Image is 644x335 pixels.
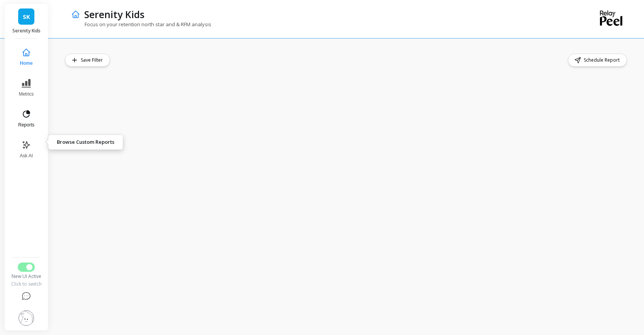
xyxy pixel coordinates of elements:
button: Save Filter [65,54,110,67]
button: Help [10,287,42,306]
button: Ask AI [14,136,39,163]
p: Serenity Kids [12,28,41,34]
p: Focus on your retention north star and & RFM analysis [71,21,211,28]
span: Save Filter [81,56,105,64]
span: Metrics [19,91,34,97]
button: Schedule Report [568,54,627,67]
button: Switch to Legacy UI [18,263,35,272]
div: Click to switch [10,281,42,287]
span: Ask AI [20,153,33,159]
button: Settings [10,306,42,330]
p: Serenity Kids [84,8,144,21]
button: Metrics [14,74,39,102]
div: New UI Active [10,273,42,279]
span: Reports [18,122,34,128]
span: Schedule Report [584,56,622,64]
iframe: Omni Embed [65,73,629,320]
img: profile picture [19,310,34,326]
button: Home [14,43,39,71]
span: Home [20,60,32,66]
span: SK [23,12,30,21]
button: Reports [14,105,39,133]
